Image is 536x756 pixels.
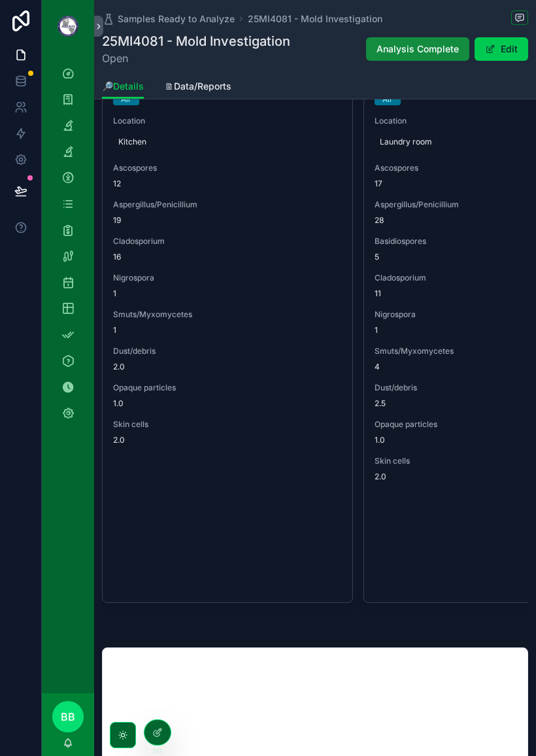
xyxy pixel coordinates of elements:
[113,435,342,445] span: 2.0
[113,419,342,430] span: Skin cells
[113,215,342,226] span: 19
[102,50,290,66] span: Open
[475,37,528,61] button: Edit
[113,309,342,320] span: Smuts/Myxomycetes
[113,199,342,210] span: Aspergillus/Penicillium
[113,288,342,299] span: 1
[113,362,342,372] span: 2.0
[58,16,78,37] img: App logo
[118,137,337,147] span: Kitchen
[113,252,342,262] span: 16
[102,12,235,26] a: Samples Ready to Analyze
[61,709,75,725] span: BB
[248,12,382,26] a: 25MI4081 - Mold Investigation
[102,80,144,93] span: 🔎Details
[366,37,469,61] button: Analysis Complete
[113,346,342,356] span: Dust/debris
[118,12,235,26] span: Samples Ready to Analyze
[113,325,342,335] span: 1
[377,43,459,56] span: Analysis Complete
[382,94,393,105] div: Air
[121,94,131,105] div: Air
[42,52,94,442] div: scrollable content
[165,80,231,93] span: 🗎Data/Reports
[113,163,342,173] span: Ascospores
[113,398,342,409] span: 1.0
[113,273,342,283] span: Nigrospora
[113,179,342,189] span: 12
[102,20,353,603] a: Sample #1TypeAirLocationKitchenAscospores12Aspergillus/Penicillium19Cladosporium16Nigrospora1Smut...
[113,383,342,393] span: Opaque particles
[113,236,342,247] span: Cladosporium
[102,75,144,99] a: 🔎Details
[113,116,342,126] span: Location
[165,75,231,101] a: 🗎Data/Reports
[102,32,290,50] h1: 25MI4081 - Mold Investigation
